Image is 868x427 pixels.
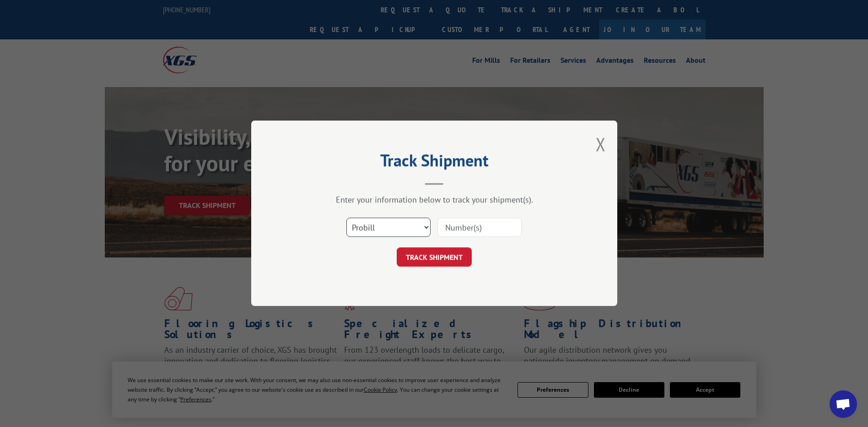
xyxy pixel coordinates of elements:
button: TRACK SHIPMENT [397,248,472,267]
button: Close modal [596,132,606,156]
input: Number(s) [437,218,522,237]
div: Open chat [830,390,857,418]
div: Enter your information below to track your shipment(s). [297,195,571,205]
h2: Track Shipment [297,154,571,171]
